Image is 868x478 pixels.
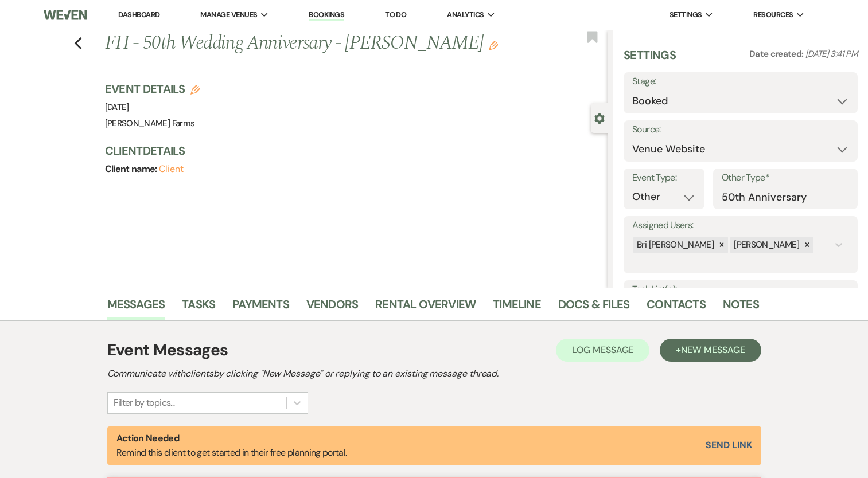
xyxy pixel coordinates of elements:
div: Filter by topics... [114,396,175,410]
h1: Event Messages [107,338,228,362]
button: Edit [489,40,498,50]
a: To Do [385,10,406,19]
span: New Message [681,344,745,356]
span: Manage Venues [200,9,257,21]
button: Close lead details [594,112,605,123]
a: Timeline [493,295,541,320]
span: Date created: [749,48,805,60]
strong: Action Needed [116,432,180,444]
label: Task List(s): [632,281,849,298]
div: Bri [PERSON_NAME] [633,237,715,253]
span: [DATE] 3:41 PM [805,48,858,60]
span: Log Message [572,344,633,356]
h2: Communicate with clients by clicking "New Message" or replying to an existing message thread. [107,367,761,381]
div: [PERSON_NAME] [730,237,801,253]
label: Other Type* [722,170,849,186]
label: Source: [632,122,849,138]
a: Bookings [309,10,344,21]
a: Notes [723,295,759,320]
button: Send Link [706,441,752,450]
h1: FH - 50th Wedding Anniversary - [PERSON_NAME] [105,30,503,57]
span: [DATE] [105,101,129,113]
span: Analytics [447,9,484,21]
a: Contacts [647,295,706,320]
img: Weven Logo [44,3,87,27]
a: Messages [107,295,165,320]
span: Resources [753,9,793,21]
button: Log Message [556,339,649,362]
label: Event Type: [632,170,696,186]
label: Assigned Users: [632,217,849,234]
h3: Client Details [105,143,597,159]
label: Stage: [632,73,849,90]
a: Dashboard [118,10,159,19]
a: Payments [232,295,289,320]
span: [PERSON_NAME] Farms [105,117,195,129]
h3: Event Details [105,81,200,97]
a: Vendors [306,295,358,320]
span: Client name: [105,163,159,175]
h3: Settings [624,47,676,72]
a: Docs & Files [558,295,629,320]
a: Rental Overview [375,295,476,320]
button: +New Message [660,339,761,362]
p: Remind this client to get started in their free planning portal. [116,431,347,460]
a: Tasks [182,295,215,320]
span: Settings [670,9,702,21]
button: Client [159,164,184,174]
